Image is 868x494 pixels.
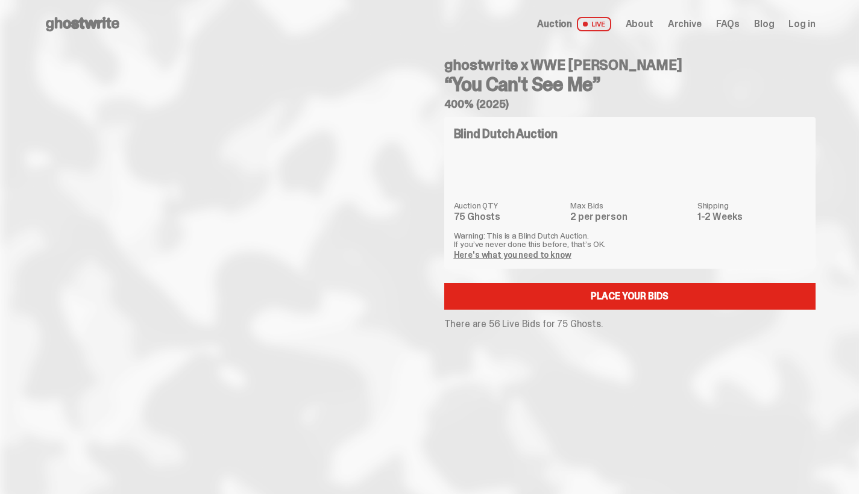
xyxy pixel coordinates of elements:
[444,58,816,72] h4: ghostwrite x WWE [PERSON_NAME]
[570,201,690,210] dt: Max Bids
[454,212,564,222] dd: 75 Ghosts
[454,231,806,248] p: Warning: This is a Blind Dutch Auction. If you’ve never done this before, that’s OK.
[537,19,572,29] span: Auction
[444,319,816,329] p: There are 56 Live Bids for 75 Ghosts.
[444,283,816,310] a: Place your Bids
[454,249,571,260] a: Here's what you need to know
[570,212,690,222] dd: 2 per person
[788,19,815,29] a: Log in
[668,19,702,29] a: Archive
[626,19,653,29] a: About
[754,19,774,29] a: Blog
[716,19,740,29] a: FAQs
[444,75,816,94] h3: “You Can't See Me”
[697,212,806,222] dd: 1-2 Weeks
[537,17,611,31] a: Auction LIVE
[454,201,564,210] dt: Auction QTY
[454,128,558,140] h4: Blind Dutch Auction
[444,99,816,110] h5: 400% (2025)
[697,201,806,210] dt: Shipping
[577,17,611,31] span: LIVE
